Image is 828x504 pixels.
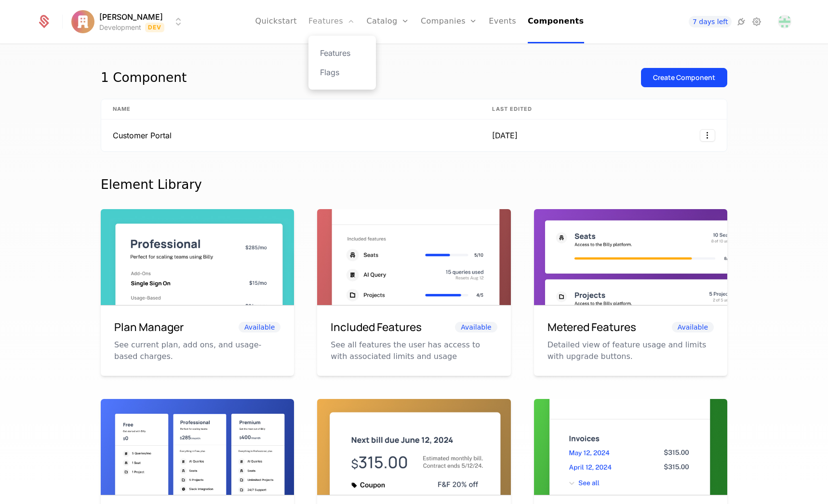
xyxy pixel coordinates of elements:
[548,339,714,362] p: Detailed view of feature usage and limits with upgrade buttons.
[331,319,422,335] h6: Included Features
[672,322,714,332] span: Available
[492,130,536,141] div: [DATE]
[145,23,165,32] span: Dev
[778,15,791,28] button: Open user button
[689,16,732,27] a: 7 days left
[101,175,727,194] div: Element Library
[99,11,163,23] span: [PERSON_NAME]
[101,68,187,87] div: 1 Component
[548,319,636,335] h6: Metered Features
[641,68,727,87] button: Create Component
[71,10,94,33] img: Marcin Więcek
[101,99,481,119] th: Name
[114,319,184,335] h6: Plan Manager
[455,322,497,332] span: Available
[99,23,141,32] div: Development
[239,322,280,332] span: Available
[778,15,791,28] img: Marcin Więcek
[700,129,715,142] button: Select action
[320,47,364,59] a: Features
[653,73,715,82] div: Create Component
[481,99,548,119] th: Last edited
[331,339,497,362] p: See all features the user has access to with associated limits and usage
[320,66,364,78] a: Flags
[101,119,481,151] td: Customer Portal
[735,16,747,27] a: Integrations
[74,11,184,32] button: Select environment
[114,339,280,362] p: See current plan, add ons, and usage-based charges.
[751,16,762,27] a: Settings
